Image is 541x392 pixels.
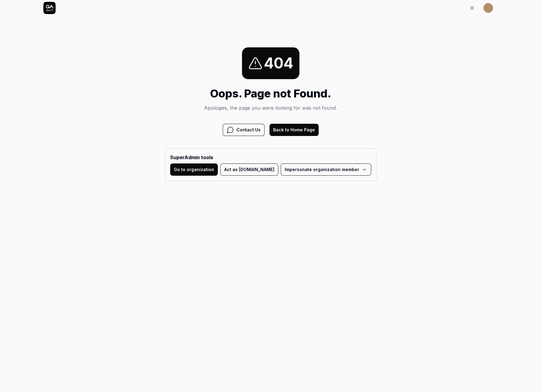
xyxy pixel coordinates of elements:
[165,104,377,112] p: Apologies, the page you were looking for was not found.
[223,124,265,136] button: Contact Us
[170,163,218,176] button: Go to organization
[170,154,371,161] b: SuperAdmin tools
[165,85,377,102] h1: Oops. Page not Found.
[281,163,371,176] button: Impersonate organization member
[264,52,293,74] span: 404
[220,163,278,176] button: Act as [DOMAIN_NAME]
[269,124,319,136] button: Back to Home Page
